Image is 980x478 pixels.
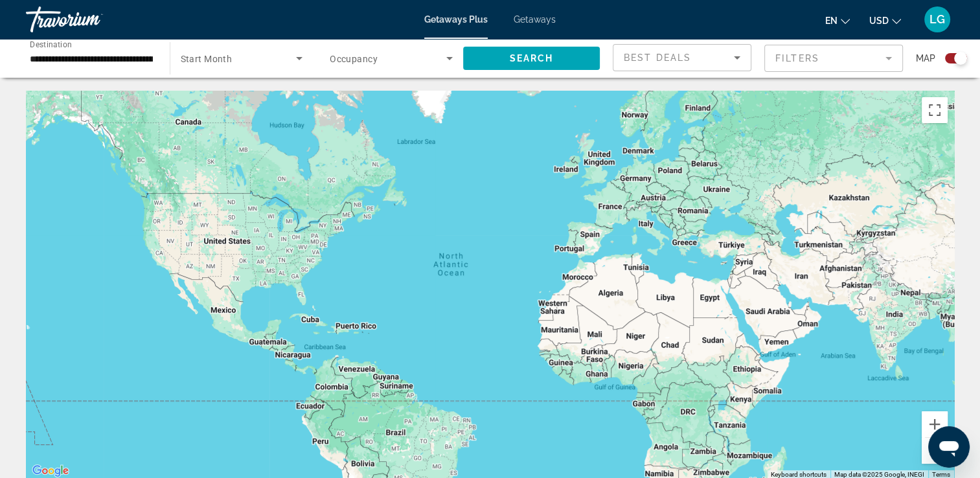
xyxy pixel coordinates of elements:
span: Best Deals [624,52,691,63]
button: Change currency [869,11,901,30]
a: Travorium [26,3,155,36]
button: User Menu [920,6,954,33]
mat-select: Sort by [624,50,740,65]
button: Search [463,47,600,70]
button: Zoom in [922,411,948,437]
span: Destination [30,40,72,49]
span: Occupancy [330,54,378,64]
a: Getaways Plus [424,14,488,25]
span: Map data ©2025 Google, INEGI [834,471,924,478]
button: Change language [825,11,850,30]
span: LG [929,13,945,26]
span: en [825,16,838,26]
iframe: Button to launch messaging window [928,426,970,468]
span: Start Month [181,54,233,64]
span: USD [869,16,889,26]
a: Terms (opens in new tab) [932,471,950,478]
button: Zoom out [922,438,948,464]
span: Search [509,53,553,63]
span: Map [916,49,935,67]
button: Filter [764,44,903,73]
a: Getaways [514,14,556,25]
button: Toggle fullscreen view [922,97,948,123]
